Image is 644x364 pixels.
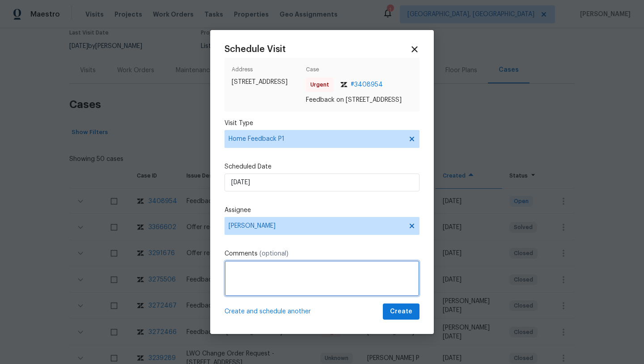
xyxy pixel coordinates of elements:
span: Address [232,65,302,78]
label: Scheduled Date [225,162,419,171]
span: Create [390,306,412,317]
label: Comments [225,249,419,258]
span: (optional) [259,251,288,257]
span: Feedback on [STREET_ADDRESS] [306,95,412,104]
span: [STREET_ADDRESS] [232,78,302,87]
span: Urgent [310,80,333,89]
span: Case [306,65,412,78]
span: Create and schedule another [225,307,311,316]
button: Create [383,303,419,320]
span: Home Feedback P1 [229,134,402,143]
span: # 3408954 [351,80,383,89]
span: [PERSON_NAME] [229,222,404,230]
img: Zendesk Logo Icon [340,82,347,87]
label: Assignee [225,206,419,215]
input: M/D/YYYY [225,173,419,191]
span: Schedule Visit [225,45,286,54]
label: Visit Type [225,119,419,128]
span: Close [410,44,419,54]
